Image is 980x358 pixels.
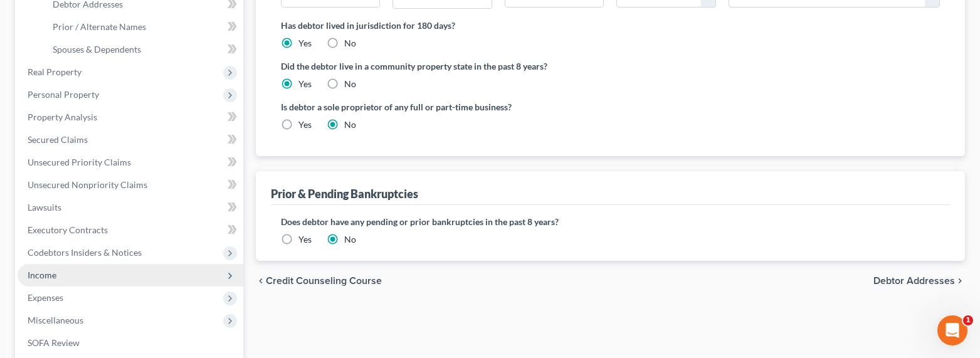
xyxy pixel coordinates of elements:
span: SOFA Review [28,337,80,348]
a: Prior / Alternate Names [43,16,243,38]
label: Has debtor lived in jurisdiction for 180 days? [281,19,940,32]
iframe: Intercom live chat [937,315,967,345]
span: Prior / Alternate Names [53,21,146,32]
span: Unsecured Nonpriority Claims [28,179,147,190]
span: Expenses [28,292,63,303]
span: Income [28,270,56,280]
span: Lawsuits [28,202,61,213]
button: chevron_left Credit Counseling Course [256,276,382,286]
i: chevron_left [256,276,266,286]
span: Personal Property [28,89,99,100]
span: Secured Claims [28,134,88,145]
span: Property Analysis [28,112,97,122]
span: Unsecured Priority Claims [28,157,131,167]
span: Miscellaneous [28,315,83,325]
span: Real Property [28,66,82,77]
span: Executory Contracts [28,224,108,235]
a: Property Analysis [18,106,243,129]
span: Spouses & Dependents [53,44,141,55]
a: Unsecured Nonpriority Claims [18,174,243,196]
label: No [344,78,356,90]
a: Secured Claims [18,129,243,151]
a: Unsecured Priority Claims [18,151,243,174]
a: Lawsuits [18,196,243,219]
span: Codebtors Insiders & Notices [28,247,142,258]
i: chevron_right [955,276,965,286]
label: Did the debtor live in a community property state in the past 8 years? [281,60,940,73]
a: Executory Contracts [18,219,243,241]
label: No [344,37,356,50]
button: Debtor Addresses chevron_right [873,276,965,286]
span: Credit Counseling Course [266,276,382,286]
label: No [344,233,356,246]
label: Does debtor have any pending or prior bankruptcies in the past 8 years? [281,215,940,228]
label: Yes [298,118,312,131]
label: Yes [298,37,312,50]
label: Is debtor a sole proprietor of any full or part-time business? [281,100,604,113]
label: No [344,118,356,131]
div: Prior & Pending Bankruptcies [271,186,418,201]
label: Yes [298,233,312,246]
label: Yes [298,78,312,90]
span: 1 [963,315,973,325]
a: SOFA Review [18,332,243,354]
span: Debtor Addresses [873,276,955,286]
a: Spouses & Dependents [43,38,243,61]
